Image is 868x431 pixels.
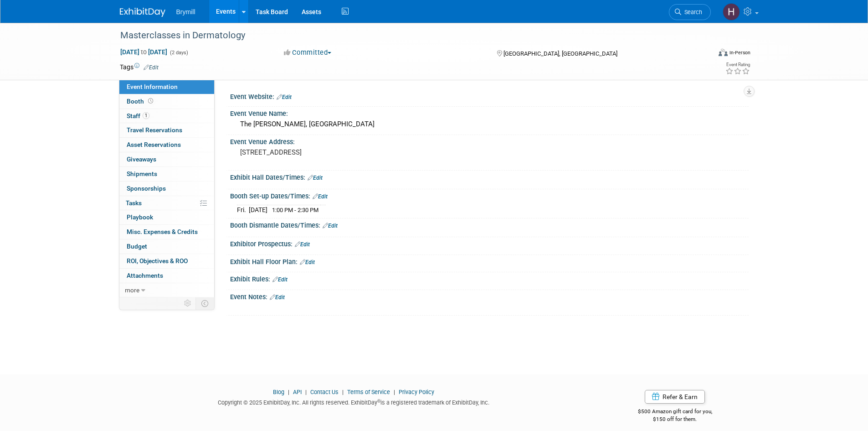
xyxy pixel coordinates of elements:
[180,297,196,309] td: Personalize Event Tab Strip
[119,167,214,181] a: Shipments
[313,193,328,200] a: Edit
[119,182,214,196] a: Sponsorships
[310,389,339,395] a: Contact Us
[230,90,749,102] div: Event Website:
[119,109,214,123] a: Staff1
[119,269,214,283] a: Attachments
[237,117,742,131] div: The [PERSON_NAME], [GEOGRAPHIC_DATA]
[230,189,749,201] div: Booth Set-up Dates/Times:
[230,107,749,118] div: Event Venue Name:
[277,94,292,100] a: Edit
[127,112,149,119] span: Staff
[249,205,267,214] td: [DATE]
[300,259,315,265] a: Edit
[127,170,157,177] span: Shipments
[126,199,142,207] span: Tasks
[723,3,740,21] img: Hobey Bryne
[119,152,214,166] a: Giveaways
[230,135,749,146] div: Event Venue Address:
[120,62,159,72] td: Tags
[169,50,188,56] span: (2 days)
[127,243,147,250] span: Budget
[230,255,749,267] div: Exhibit Hall Floor Plan:
[127,228,198,235] span: Misc. Expenses & Credits
[295,241,310,248] a: Edit
[230,237,749,249] div: Exhibitor Prospectus:
[120,396,588,407] div: Copyright © 2025 ExhibitDay, Inc. All rights reserved. ExhibitDay is a registered trademark of Ex...
[240,148,436,156] pre: [STREET_ADDRESS]
[725,62,750,67] div: Event Rating
[127,83,178,90] span: Event Information
[303,389,309,395] span: |
[377,399,380,404] sup: ®
[119,196,214,210] a: Tasks
[230,218,749,230] div: Booth Dismantle Dates/Times:
[119,123,214,137] a: Travel Reservations
[340,389,346,395] span: |
[681,9,702,16] span: Search
[119,254,214,268] a: ROI, Objectives & ROO
[146,98,155,104] span: Booth not reserved yet
[729,49,750,56] div: In-Person
[601,402,749,423] div: $500 Amazon gift card for you,
[119,94,214,109] a: Booth
[119,283,214,297] a: more
[195,297,214,309] td: Toggle Event Tabs
[323,223,338,229] a: Edit
[120,8,165,17] img: ExhibitDay
[272,276,288,283] a: Edit
[125,286,139,294] span: more
[391,389,397,395] span: |
[281,48,335,57] button: Committed
[230,272,749,284] div: Exhibit Rules:
[144,64,159,71] a: Edit
[230,171,749,182] div: Exhibit Hall Dates/Times:
[601,415,749,423] div: $150 off for them.
[645,390,705,404] a: Refer & Earn
[293,389,302,395] a: API
[719,49,728,56] img: Format-Inperson.png
[139,48,148,56] span: to
[669,4,711,20] a: Search
[127,185,166,192] span: Sponsorships
[119,239,214,254] a: Budget
[230,290,749,302] div: Event Notes:
[347,389,390,395] a: Terms of Service
[273,389,284,395] a: Blog
[127,98,155,105] span: Booth
[119,80,214,94] a: Event Information
[503,50,617,57] span: [GEOGRAPHIC_DATA], [GEOGRAPHIC_DATA]
[119,210,214,224] a: Playbook
[237,205,249,214] td: Fri.
[127,141,181,148] span: Asset Reservations
[117,27,697,44] div: Masterclasses in Dermatology
[119,138,214,152] a: Asset Reservations
[127,213,153,221] span: Playbook
[120,48,168,56] span: [DATE] [DATE]
[272,207,318,213] span: 1:00 PM - 2:30 PM
[127,257,188,265] span: ROI, Objectives & ROO
[127,126,182,134] span: Travel Reservations
[286,389,292,395] span: |
[127,272,163,279] span: Attachments
[119,225,214,239] a: Misc. Expenses & Credits
[143,112,149,119] span: 1
[399,389,434,395] a: Privacy Policy
[308,175,323,181] a: Edit
[657,47,751,61] div: Event Format
[176,8,195,16] span: Brymill
[127,156,156,163] span: Giveaways
[270,294,285,301] a: Edit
